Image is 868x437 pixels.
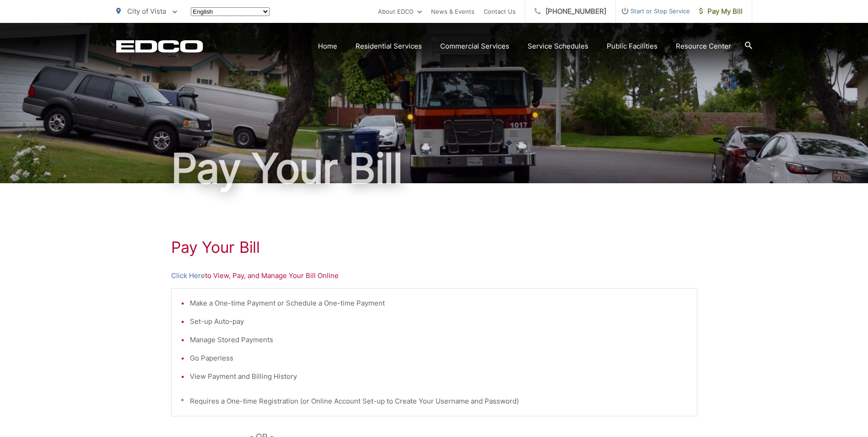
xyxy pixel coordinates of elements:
[181,396,688,407] p: * Requires a One-time Registration (or Online Account Set-up to Create Your Username and Password)
[190,298,688,309] li: Make a One-time Payment or Schedule a One-time Payment
[190,353,688,364] li: Go Paperless
[171,238,697,257] h1: Pay Your Bill
[171,270,205,281] a: Click Here
[127,7,166,16] span: City of Vista
[440,41,509,52] a: Commercial Services
[171,270,697,281] p: to View, Pay, and Manage Your Bill Online
[116,146,752,191] h1: Pay Your Bill
[528,41,588,52] a: Service Schedules
[676,41,731,52] a: Resource Center
[431,6,474,17] a: News & Events
[190,371,688,382] li: View Payment and Billing History
[190,316,688,327] li: Set-up Auto-pay
[190,334,688,345] li: Manage Stored Payments
[484,6,516,17] a: Contact Us
[116,40,203,53] a: EDCD logo. Return to the homepage.
[378,6,422,17] a: About EDCO
[191,7,270,16] select: Select a language
[356,41,422,52] a: Residential Services
[699,6,743,17] span: Pay My Bill
[607,41,658,52] a: Public Facilities
[318,41,337,52] a: Home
